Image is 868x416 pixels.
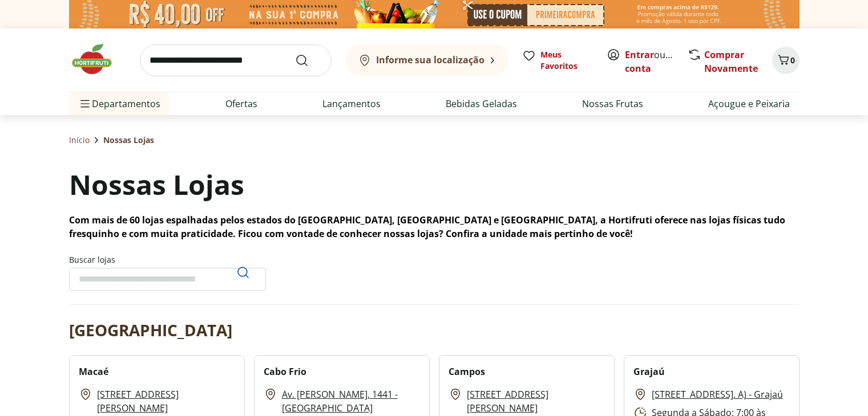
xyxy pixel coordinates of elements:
h2: [GEOGRAPHIC_DATA] [69,319,232,341]
p: Com mais de 60 lojas espalhadas pelos estados do [GEOGRAPHIC_DATA], [GEOGRAPHIC_DATA] e [GEOGRAPH... [69,213,800,240]
a: Início [69,134,90,146]
h2: Cabo Frio [264,365,306,378]
input: search [140,44,332,76]
button: Submit Search [295,54,322,67]
h2: Grajaú [633,365,665,378]
span: Departamentos [78,90,160,117]
span: Nossas Lojas [103,134,154,146]
a: Meus Favoritos [522,49,593,72]
a: Lançamentos [322,97,381,111]
h1: Nossas Lojas [69,165,244,204]
img: Hortifruti [69,42,126,76]
a: Comprar Novamente [704,48,758,75]
a: Nossas Frutas [582,97,643,111]
a: [STREET_ADDRESS][PERSON_NAME] [467,388,605,415]
a: [STREET_ADDRESS]. A) - Grajaú [652,388,783,401]
b: Informe sua localização [376,54,485,66]
span: ou [625,48,676,75]
span: Meus Favoritos [540,49,593,72]
a: Av. [PERSON_NAME], 1441 - [GEOGRAPHIC_DATA] [282,388,420,415]
button: Carrinho [772,47,800,74]
h2: Campos [449,365,485,378]
a: [STREET_ADDRESS][PERSON_NAME] [97,388,235,415]
input: Buscar lojasPesquisar [69,268,266,291]
button: Pesquisar [229,259,257,286]
a: Ofertas [225,97,257,111]
label: Buscar lojas [69,254,266,291]
h2: Macaé [79,365,108,378]
a: Entrar [625,48,654,61]
a: Criar conta [625,48,688,75]
button: Informe sua localização [345,44,508,76]
a: Bebidas Geladas [446,97,517,111]
a: Açougue e Peixaria [708,97,790,111]
span: 0 [790,55,795,66]
button: Menu [78,90,92,117]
